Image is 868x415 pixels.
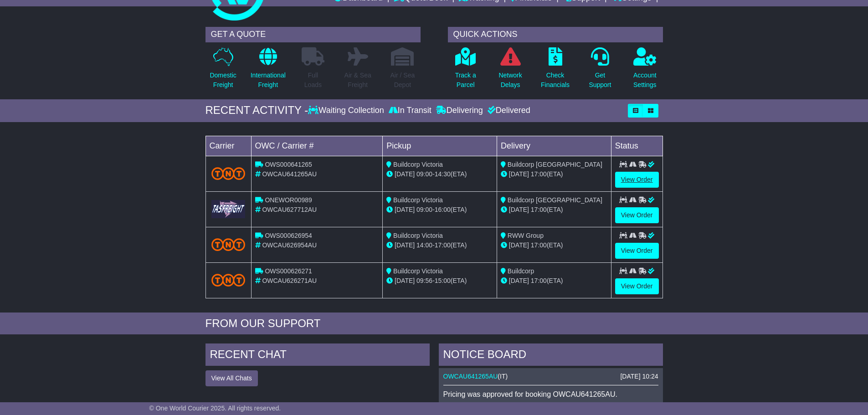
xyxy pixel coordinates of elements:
[620,373,658,380] div: [DATE] 10:24
[416,206,432,213] span: 09:00
[615,172,659,188] a: View Order
[485,106,530,116] div: Delivered
[531,277,547,284] span: 17:00
[435,170,451,178] span: 14:30
[615,207,659,223] a: View Order
[250,47,286,95] a: InternationalFreight
[251,71,286,90] p: International Freight
[443,390,658,399] p: Pricing was approved for booking OWCAU641265AU.
[390,71,415,90] p: Air / Sea Depot
[531,241,547,249] span: 17:00
[541,71,570,90] p: Check Financials
[205,136,251,156] td: Carrier
[615,243,659,259] a: View Order
[508,161,602,168] span: Buildcorp [GEOGRAPHIC_DATA]
[386,241,493,250] div: - (ETA)
[509,170,529,178] span: [DATE]
[211,200,246,218] img: GetCarrierServiceLogo
[265,232,312,239] span: OWS000626954
[498,47,522,95] a: NetworkDelays
[211,238,246,251] img: TNT_Domestic.png
[611,136,663,156] td: Status
[540,47,570,95] a: CheckFinancials
[210,71,236,90] p: Domestic Freight
[435,206,451,213] span: 16:00
[386,169,493,179] div: - (ETA)
[205,317,663,330] div: FROM OUR SUPPORT
[416,170,432,178] span: 09:00
[205,27,421,42] div: GET A QUOTE
[509,241,529,249] span: [DATE]
[211,167,246,179] img: TNT_Domestic.png
[509,206,529,213] span: [DATE]
[531,206,547,213] span: 17:00
[265,196,312,204] span: ONEWOR00989
[262,206,317,213] span: OWCAU627712AU
[633,71,657,90] p: Account Settings
[509,277,529,284] span: [DATE]
[251,136,383,156] td: OWC / Carrier #
[501,205,607,215] div: (ETA)
[386,106,434,116] div: In Transit
[395,206,415,213] span: [DATE]
[589,71,611,90] p: Get Support
[209,47,236,95] a: DomesticFreight
[395,170,415,178] span: [DATE]
[497,136,611,156] td: Delivery
[416,241,432,249] span: 14:00
[262,241,317,249] span: OWCAU626954AU
[448,27,663,42] div: QUICK ACTIONS
[262,170,317,178] span: OWCAU641265AU
[395,241,415,249] span: [DATE]
[455,71,476,90] p: Track a Parcel
[455,47,477,95] a: Track aParcel
[386,276,493,286] div: - (ETA)
[588,47,611,95] a: GetSupport
[265,267,312,275] span: OWS000626271
[344,71,371,90] p: Air & Sea Freight
[434,106,485,116] div: Delivering
[383,136,497,156] td: Pickup
[393,196,443,204] span: Buildcorp Victoria
[633,47,657,95] a: AccountSettings
[443,373,658,380] div: ( )
[386,205,493,215] div: - (ETA)
[211,274,246,286] img: TNT_Domestic.png
[531,170,547,178] span: 17:00
[500,373,505,380] span: IT
[498,71,522,90] p: Network Delays
[149,405,281,412] span: © One World Courier 2025. All rights reserved.
[393,232,443,239] span: Buildcorp Victoria
[416,277,432,284] span: 09:56
[435,241,451,249] span: 17:00
[262,277,317,284] span: OWCAU626271AU
[205,370,258,386] button: View All Chats
[443,373,498,380] a: OWCAU641265AU
[508,267,534,275] span: Buildcorp
[205,104,308,117] div: RECENT ACTIVITY -
[508,196,602,204] span: Buildcorp [GEOGRAPHIC_DATA]
[501,241,607,250] div: (ETA)
[265,161,312,168] span: OWS000641265
[205,343,430,368] div: RECENT CHAT
[393,267,443,275] span: Buildcorp Victoria
[439,343,663,368] div: NOTICE BOARD
[615,278,659,294] a: View Order
[435,277,451,284] span: 15:00
[508,232,544,239] span: RWW Group
[308,106,386,116] div: Waiting Collection
[302,71,324,90] p: Full Loads
[393,161,443,168] span: Buildcorp Victoria
[501,276,607,286] div: (ETA)
[395,277,415,284] span: [DATE]
[501,169,607,179] div: (ETA)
